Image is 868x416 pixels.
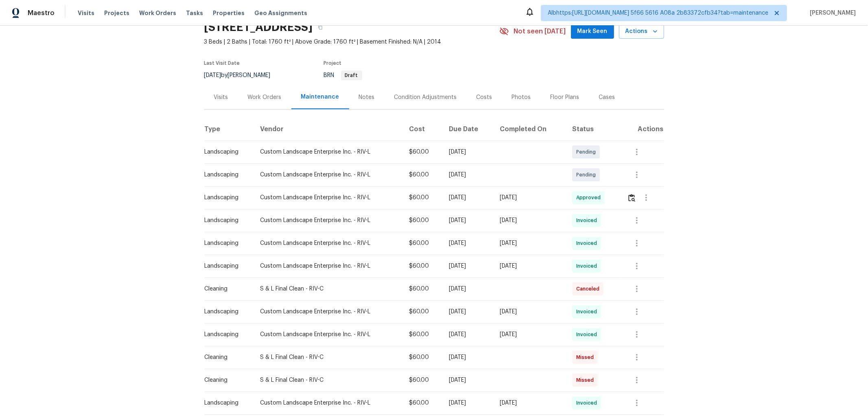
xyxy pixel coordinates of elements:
[214,93,228,101] div: Visits
[402,118,442,141] th: Cost
[449,285,487,293] div: [DATE]
[449,330,487,339] div: [DATE]
[500,308,559,316] div: [DATE]
[442,118,494,141] th: Due Date
[28,9,55,17] span: Maestro
[500,399,559,407] div: [DATE]
[260,285,396,293] div: S & L Final Clean - RIV-C
[576,194,604,202] span: Approved
[621,118,664,141] th: Actions
[627,188,636,207] button: Review Icon
[139,9,176,17] span: Work Orders
[449,148,487,156] div: [DATE]
[500,330,559,339] div: [DATE]
[409,285,436,293] div: $60.00
[409,194,436,202] div: $60.00
[205,330,247,339] div: Landscaping
[576,262,600,270] span: Invoiced
[576,285,603,293] span: Canceled
[500,262,559,270] div: [DATE]
[449,308,487,316] div: [DATE]
[324,61,342,66] span: Project
[104,9,129,17] span: Projects
[186,10,203,16] span: Tasks
[409,148,436,156] div: $60.00
[260,330,396,339] div: Custom Landscape Enterprise Inc. - RIV-L
[204,118,254,141] th: Type
[576,330,600,339] span: Invoiced
[324,73,362,78] span: BRN
[599,93,615,101] div: Cases
[449,194,487,202] div: [DATE]
[205,171,247,179] div: Landscaping
[477,93,492,101] div: Costs
[204,73,221,78] span: [DATE]
[205,262,247,270] div: Landscaping
[409,262,436,270] div: $60.00
[551,93,579,101] div: Floor Plans
[204,70,280,80] div: by [PERSON_NAME]
[205,148,247,156] div: Landscaping
[260,239,396,247] div: Custom Landscape Enterprise Inc. - RIV-L
[566,118,621,141] th: Status
[205,285,247,293] div: Cleaning
[260,399,396,407] div: Custom Landscape Enterprise Inc. - RIV-L
[254,118,402,141] th: Vendor
[342,73,361,78] span: Draft
[619,24,664,39] button: Actions
[449,376,487,384] div: [DATE]
[204,23,313,31] h2: [STREET_ADDRESS]
[449,239,487,247] div: [DATE]
[254,9,307,17] span: Geo Assignments
[409,330,436,339] div: $60.00
[576,171,599,179] span: Pending
[576,399,600,407] span: Invoiced
[576,148,599,156] span: Pending
[205,399,247,407] div: Landscaping
[500,216,559,225] div: [DATE]
[213,9,245,17] span: Properties
[500,194,559,202] div: [DATE]
[409,171,436,179] div: $60.00
[576,376,597,384] span: Missed
[576,353,597,361] span: Missed
[494,118,566,141] th: Completed On
[260,171,396,179] div: Custom Landscape Enterprise Inc. - RIV-L
[205,216,247,225] div: Landscaping
[409,353,436,361] div: $60.00
[260,308,396,316] div: Custom Landscape Enterprise Inc. - RIV-L
[449,216,487,225] div: [DATE]
[512,93,531,101] div: Photos
[260,353,396,361] div: S & L Final Clean - RIV-C
[409,376,436,384] div: $60.00
[571,24,614,39] button: Mark Seen
[204,61,240,66] span: Last Visit Date
[409,308,436,316] div: $60.00
[205,308,247,316] div: Landscaping
[449,353,487,361] div: [DATE]
[449,399,487,407] div: [DATE]
[576,308,600,316] span: Invoiced
[313,20,328,35] button: Copy Address
[359,93,375,101] div: Notes
[409,216,436,225] div: $60.00
[260,148,396,156] div: Custom Landscape Enterprise Inc. - RIV-L
[449,171,487,179] div: [DATE]
[577,26,608,37] span: Mark Seen
[260,376,396,384] div: S & L Final Clean - RIV-C
[205,353,247,361] div: Cleaning
[248,93,282,101] div: Work Orders
[807,9,856,17] span: [PERSON_NAME]
[576,216,600,225] span: Invoiced
[260,216,396,225] div: Custom Landscape Enterprise Inc. - RIV-L
[548,9,768,17] span: Albhttps:[URL][DOMAIN_NAME] 5f66 5616 A08a 2b83372cfb34?tab=maintenance
[576,239,600,247] span: Invoiced
[409,239,436,247] div: $60.00
[449,262,487,270] div: [DATE]
[514,27,566,35] span: Not seen [DATE]
[301,93,339,101] div: Maintenance
[260,262,396,270] div: Custom Landscape Enterprise Inc. - RIV-L
[204,38,499,46] span: 3 Beds | 2 Baths | Total: 1760 ft² | Above Grade: 1760 ft² | Basement Finished: N/A | 2014
[409,399,436,407] div: $60.00
[205,376,247,384] div: Cleaning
